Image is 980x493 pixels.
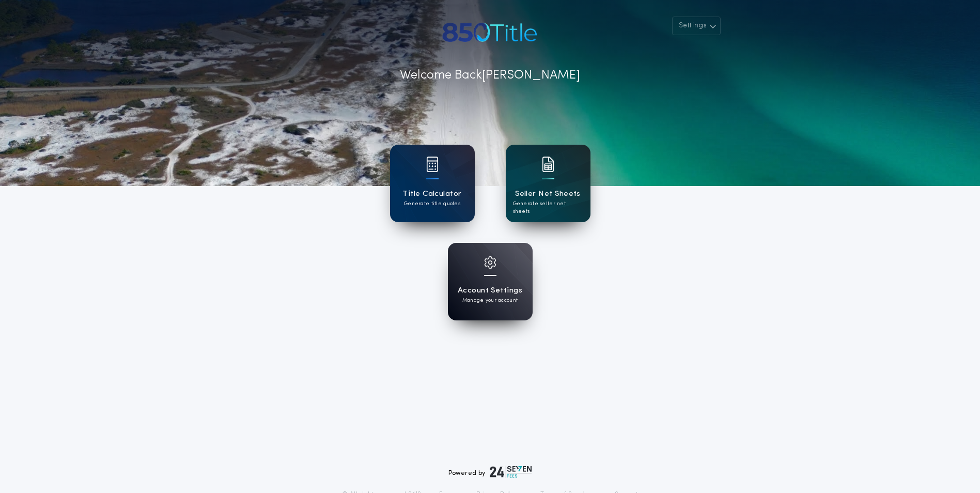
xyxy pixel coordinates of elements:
a: card iconSeller Net SheetsGenerate seller net sheets [506,145,590,222]
img: account-logo [440,17,540,48]
p: Manage your account [462,297,518,304]
h1: Title Calculator [402,188,461,200]
p: Welcome Back [PERSON_NAME] [400,66,580,85]
img: logo [490,466,532,478]
p: Generate seller net sheets [513,200,583,215]
img: card icon [426,157,439,172]
img: card icon [484,256,496,269]
a: card iconAccount SettingsManage your account [448,243,533,320]
p: Generate title quotes [404,200,460,208]
h1: Seller Net Sheets [515,188,581,200]
div: Powered by [448,466,532,478]
img: card icon [542,157,554,172]
a: card iconTitle CalculatorGenerate title quotes [390,145,475,222]
button: Settings [672,17,721,35]
h1: Account Settings [458,285,522,297]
